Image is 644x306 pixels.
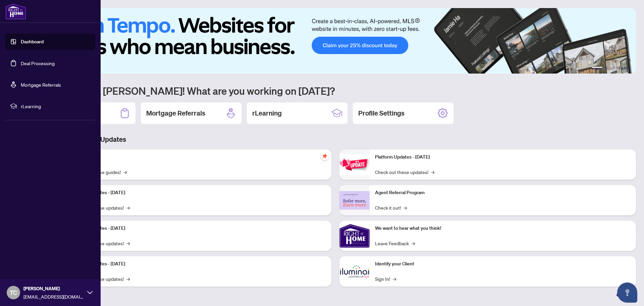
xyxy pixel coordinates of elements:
span: → [404,204,407,211]
span: → [123,168,127,176]
span: [EMAIL_ADDRESS][DOMAIN_NAME] [23,293,84,300]
button: Open asap [617,282,637,303]
img: logo [5,3,26,19]
span: → [126,204,130,211]
h2: rLearning [252,108,282,118]
img: Platform Updates - June 23, 2025 [339,154,370,175]
h3: Brokerage & Industry Updates [35,135,636,144]
button: 3 [610,67,613,70]
button: 1 [592,67,602,70]
p: Agent Referral Program [375,189,631,196]
p: Platform Updates - [DATE] [70,225,326,232]
a: Check it out!→ [375,204,407,211]
span: → [126,239,130,247]
p: We want to hear what you think! [375,225,631,232]
a: Leave Feedback→ [375,239,415,247]
span: → [431,168,434,176]
img: We want to hear what you think! [339,221,370,251]
span: TC [10,288,17,297]
img: Agent Referral Program [339,191,370,210]
a: Sign In!→ [375,275,396,282]
button: 2 [605,67,608,70]
img: Slide 0 [35,8,636,74]
button: 4 [616,67,619,70]
p: Identify your Client [375,260,631,268]
h1: Welcome back [PERSON_NAME]! What are you working on [DATE]? [35,84,636,97]
h2: Profile Settings [358,108,405,118]
p: Platform Updates - [DATE] [375,154,631,161]
a: Dashboard [21,39,44,45]
button: 6 [627,67,629,70]
a: Deal Processing [21,60,55,66]
a: Check out these updates!→ [375,168,434,176]
p: Platform Updates - [DATE] [70,260,326,268]
span: → [393,275,396,282]
span: rLearning [21,102,91,110]
img: Identify your Client [339,256,370,287]
button: 5 [621,67,624,70]
a: Mortgage Referrals [21,82,61,88]
h2: Mortgage Referrals [146,108,205,118]
p: Platform Updates - [DATE] [70,189,326,196]
span: pushpin [321,152,329,160]
span: → [126,275,130,282]
span: [PERSON_NAME] [23,285,84,292]
span: → [412,239,415,247]
p: Self-Help [70,154,326,161]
